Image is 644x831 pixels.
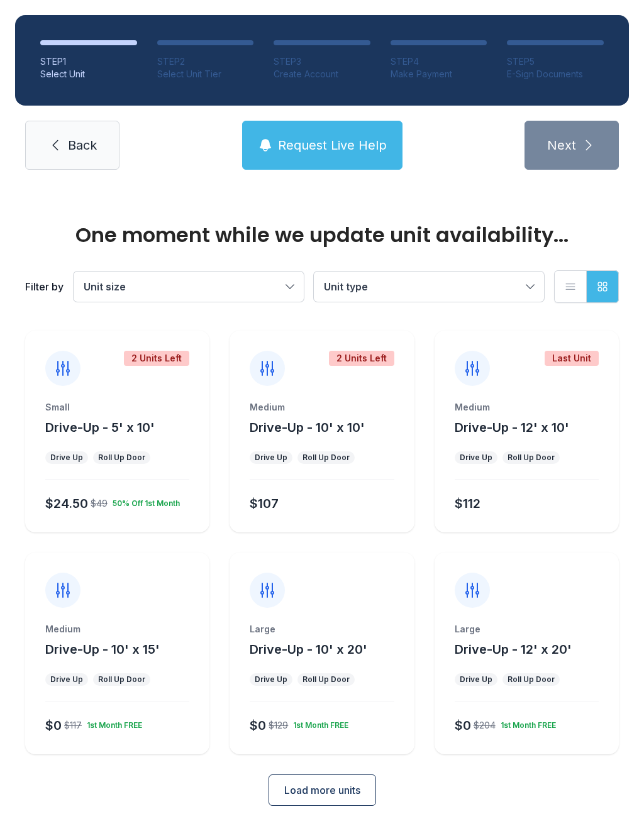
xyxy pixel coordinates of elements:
div: Roll Up Door [98,674,145,685]
div: Filter by [25,279,64,294]
div: Select Unit Tier [157,68,254,80]
div: Medium [455,401,599,414]
div: $0 [250,717,266,734]
div: Roll Up Door [98,453,145,463]
div: One moment while we update unit availability... [25,225,619,245]
span: Drive-Up - 12' x 10' [455,420,569,435]
div: STEP 5 [507,55,604,68]
button: Drive-Up - 12' x 20' [455,641,572,658]
div: $112 [455,495,480,512]
div: Drive Up [255,674,287,685]
div: $204 [474,719,496,732]
div: Small [45,401,189,414]
div: $0 [45,717,62,734]
span: Drive-Up - 10' x 10' [250,420,365,435]
span: Drive-Up - 10' x 20' [250,642,367,657]
span: Request Live Help [278,136,387,154]
span: Drive-Up - 5' x 10' [45,420,155,435]
div: Select Unit [40,68,137,80]
div: 2 Units Left [124,351,189,366]
div: $0 [455,717,471,734]
button: Drive-Up - 5' x 10' [45,419,155,436]
button: Drive-Up - 12' x 10' [455,419,569,436]
div: Make Payment [391,68,487,80]
button: Drive-Up - 10' x 20' [250,641,367,658]
div: $24.50 [45,495,88,512]
span: Next [547,136,576,154]
div: 1st Month FREE [288,715,348,730]
div: Large [250,623,394,636]
span: Back [68,136,97,154]
div: $107 [250,495,279,512]
button: Unit type [314,272,544,302]
button: Drive-Up - 10' x 10' [250,419,365,436]
span: Unit type [324,280,368,293]
div: $117 [64,719,82,732]
div: STEP 4 [391,55,487,68]
span: Drive-Up - 10' x 15' [45,642,160,657]
span: Drive-Up - 12' x 20' [455,642,572,657]
div: 1st Month FREE [496,715,556,730]
div: 50% Off 1st Month [108,493,180,509]
div: STEP 2 [157,55,254,68]
div: Drive Up [255,453,287,463]
div: Drive Up [50,453,83,463]
div: Large [455,623,599,636]
div: Drive Up [460,453,492,463]
div: Create Account [274,68,370,80]
span: Unit size [84,280,126,293]
div: E-Sign Documents [507,68,604,80]
div: Medium [250,401,394,414]
div: Roll Up Door [508,453,555,463]
div: Roll Up Door [303,453,350,463]
div: Drive Up [460,674,492,685]
div: 1st Month FREE [82,715,142,730]
button: Drive-Up - 10' x 15' [45,641,160,658]
div: STEP 1 [40,55,137,68]
div: Roll Up Door [303,674,350,685]
span: Load more units [284,783,360,798]
div: STEP 3 [274,55,370,68]
div: $129 [269,719,288,732]
div: Drive Up [50,674,83,685]
div: Last Unit [545,351,599,366]
div: Medium [45,623,189,636]
div: 2 Units Left [329,351,394,366]
div: $49 [91,497,108,510]
button: Unit size [74,272,304,302]
div: Roll Up Door [508,674,555,685]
